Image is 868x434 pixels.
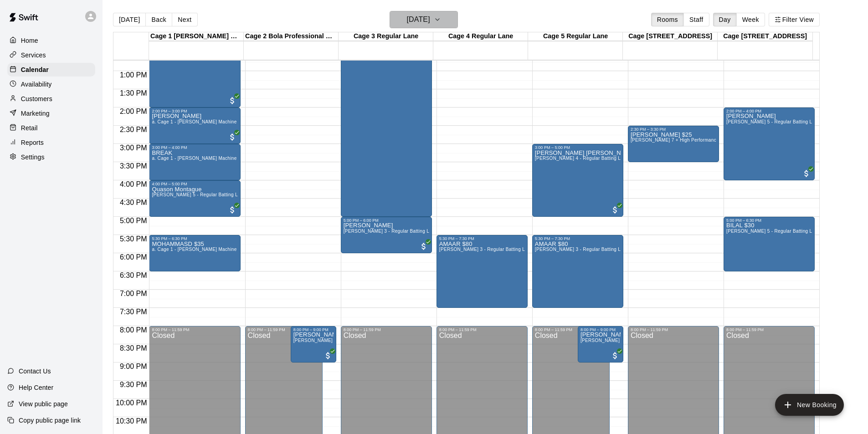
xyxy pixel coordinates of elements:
span: 10:30 PM [113,417,149,425]
div: 8:00 PM – 9:00 PM [293,327,334,332]
span: 4:00 PM [118,180,149,188]
span: All customers have paid [228,133,237,142]
span: 7:30 PM [118,308,149,316]
div: Cage 2 Bola Professional Machine [244,32,339,41]
p: View public page [19,399,68,408]
span: [PERSON_NAME] 5 - Regular Batting Lane [726,119,820,124]
a: Availability [7,77,95,91]
span: All customers have paid [228,96,237,105]
button: [DATE] [113,13,146,26]
p: Copy public page link [19,416,81,425]
div: Cage 4 Regular Lane [433,32,528,41]
span: All customers have paid [802,169,811,178]
button: Day [713,13,737,26]
span: 9:00 PM [118,363,149,370]
div: 3:00 PM – 4:00 PM: BREAK [149,144,240,180]
span: a. Cage 1 - [PERSON_NAME] Machine [152,247,236,252]
span: All customers have paid [611,351,620,360]
div: 5:30 PM – 7:30 PM: AMAAR $80 [532,235,623,308]
p: Home [21,36,38,45]
span: 10:00 PM [113,399,149,407]
div: 5:00 PM – 6:30 PM: BILAL $30 [724,217,815,271]
div: 2:30 PM – 3:30 PM: anwar kazim $25 [628,126,719,162]
div: 5:30 PM – 7:30 PM: AMAAR $80 [437,235,528,308]
button: add [775,394,844,416]
div: 5:30 PM – 7:30 PM [535,236,621,241]
div: 8:00 PM – 11:59 PM [152,327,237,332]
div: 5:00 PM – 6:30 PM [726,218,812,223]
p: Services [21,51,46,60]
a: Retail [7,121,95,135]
span: [PERSON_NAME] 2 - Bola Pro Machine Lane [293,338,392,343]
div: 4:00 PM – 5:00 PM [152,182,237,186]
span: All customers have paid [419,242,428,251]
div: 8:00 PM – 9:00 PM [580,327,621,332]
div: 2:00 PM – 4:00 PM: Sudarshan Kshirsagar [724,107,815,180]
a: Services [7,48,95,62]
span: 2:00 PM [118,107,149,115]
div: 8:00 PM – 11:59 PM [439,327,525,332]
p: Availability [21,80,52,89]
a: Customers [7,92,95,106]
span: 5:00 PM [118,217,149,225]
a: Home [7,34,95,47]
span: [PERSON_NAME] 5 - Regular Batting Lane [152,192,246,197]
a: Calendar [7,63,95,77]
button: Back [145,13,172,26]
span: 2:30 PM [118,126,149,133]
span: [PERSON_NAME] 3 - Regular Batting Lane [344,229,437,234]
div: 3:00 PM – 5:00 PM: Mohammed Kaja nawaz l.j [532,144,623,217]
p: Marketing [21,109,50,118]
button: Week [736,13,765,26]
div: 5:30 PM – 6:30 PM: MOHAMMASD $35 [149,235,240,271]
a: Marketing [7,107,95,120]
div: Cage [STREET_ADDRESS] [623,32,718,41]
p: Settings [21,153,45,162]
button: Rooms [651,13,684,26]
button: [DATE] [390,11,458,28]
div: 3:00 PM – 4:00 PM [152,145,237,150]
span: 1:30 PM [118,89,149,97]
span: 4:30 PM [118,199,149,206]
span: All customers have paid [611,205,620,214]
div: 5:30 PM – 6:30 PM [152,236,237,241]
span: All customers have paid [228,205,237,214]
span: [PERSON_NAME] 3 - Regular Batting Lane [535,247,629,252]
button: Filter View [769,13,820,26]
div: 4:00 PM – 5:00 PM: Quason Montague [149,180,240,217]
span: [PERSON_NAME] 4 - Regular Batting Lane [535,156,629,161]
span: 3:30 PM [118,162,149,170]
span: 8:00 PM [118,326,149,334]
div: 5:30 PM – 7:30 PM [439,236,525,241]
span: 3:00 PM [118,144,149,152]
div: Cage 1 [PERSON_NAME] Machine [149,32,244,41]
span: [PERSON_NAME] 5 - Regular Batting Lane [726,229,820,234]
div: 2:00 PM – 4:00 PM [726,109,812,113]
button: Staff [683,13,709,26]
div: 8:00 PM – 11:59 PM [535,327,607,332]
div: 12:00 PM – 2:00 PM: ALI KHAN [149,35,240,107]
button: Next [172,13,197,26]
p: Contact Us [19,367,51,376]
span: [PERSON_NAME] 5 - Regular Batting Lane [580,338,674,343]
p: Retail [21,123,38,133]
span: 6:30 PM [118,271,149,279]
h6: [DATE] [407,13,430,26]
a: Reports [7,136,95,149]
span: a. Cage 1 - [PERSON_NAME] Machine [152,119,236,124]
div: 2:00 PM – 3:00 PM [152,109,237,113]
div: 5:00 PM – 6:00 PM [344,218,429,223]
span: 6:00 PM [118,253,149,261]
div: 8:00 PM – 11:59 PM [726,327,812,332]
div: Settings [7,150,95,164]
div: 8:00 PM – 9:00 PM: Sudev Pillai [291,326,336,363]
span: 8:30 PM [118,344,149,352]
div: 8:00 PM – 9:00 PM: Manas Rawat [578,326,623,363]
